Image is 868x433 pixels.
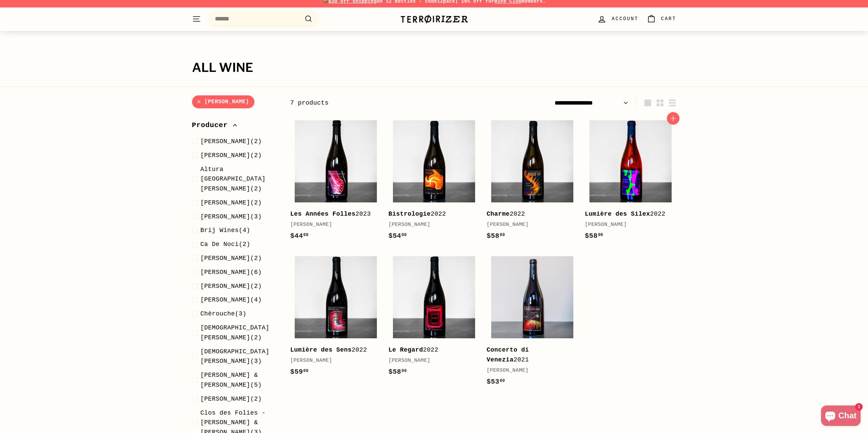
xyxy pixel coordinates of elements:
a: Lumière des Silex2022[PERSON_NAME] [585,115,676,248]
span: [PERSON_NAME] [201,199,250,206]
span: [PERSON_NAME] [201,138,250,145]
a: Concerto di Venezia2021[PERSON_NAME] [487,252,578,394]
sup: 00 [500,378,505,383]
span: (2) [201,394,262,404]
div: 2022 [585,209,670,219]
span: (2) [201,323,279,343]
div: 2022 [388,209,473,219]
div: [PERSON_NAME] [585,221,670,229]
span: [DEMOGRAPHIC_DATA][PERSON_NAME] [201,324,270,341]
h1: All wine [192,61,676,75]
div: 2021 [487,345,571,365]
span: Account [612,15,638,22]
span: (5) [201,370,279,390]
a: Bistrologie2022[PERSON_NAME] [388,115,480,248]
span: $58 [585,232,603,240]
span: [PERSON_NAME] [201,396,250,402]
span: (2) [201,137,262,146]
span: Cart [661,15,676,22]
a: [PERSON_NAME] [192,95,255,109]
span: Ca De Noci [201,241,239,248]
span: (6) [201,267,262,277]
div: 7 products [290,98,483,108]
div: [PERSON_NAME] [290,357,375,365]
sup: 00 [401,369,407,373]
span: (4) [201,226,250,235]
div: [PERSON_NAME] [388,221,473,229]
a: Charme2022[PERSON_NAME] [487,115,578,248]
div: 2022 [290,345,375,355]
span: (2) [201,198,262,208]
span: [PERSON_NAME] [201,152,250,159]
span: $54 [388,232,407,240]
span: $44 [290,232,309,240]
span: [PERSON_NAME] [201,296,250,303]
b: Charme [487,211,510,217]
span: Brij Wines [201,227,239,234]
sup: 00 [303,233,308,237]
span: $58 [487,232,505,240]
b: Lumière des Sens [290,346,352,353]
b: Lumière des Silex [585,211,650,217]
div: [PERSON_NAME] [388,357,473,365]
inbox-online-store-chat: Shopify online store chat [819,405,863,428]
b: Bistrologie [388,211,431,217]
b: Le Regard [388,346,423,353]
span: [PERSON_NAME] [201,255,250,262]
span: (2) [201,281,262,291]
span: (2) [201,165,279,194]
b: Concerto di Venezia [487,346,529,363]
sup: 00 [401,233,407,237]
span: [DEMOGRAPHIC_DATA][PERSON_NAME] [201,348,270,365]
span: $58 [388,368,407,376]
span: [PERSON_NAME] & [PERSON_NAME] [201,372,258,388]
span: (3) [201,347,279,367]
a: Account [593,9,642,29]
a: Lumière des Sens2022[PERSON_NAME] [290,252,382,384]
div: [PERSON_NAME] [487,221,571,229]
div: 2022 [388,345,473,355]
span: (2) [201,253,262,263]
span: (2) [201,239,250,249]
sup: 00 [500,233,505,237]
a: Le Regard2022[PERSON_NAME] [388,252,480,384]
div: [PERSON_NAME] [487,367,571,375]
span: (4) [201,295,262,305]
span: [PERSON_NAME] [201,213,250,220]
div: [PERSON_NAME] [290,221,375,229]
span: [PERSON_NAME] [201,283,250,290]
span: (3) [201,309,247,319]
sup: 00 [598,233,603,237]
button: Producer [192,118,279,136]
span: (2) [201,151,262,160]
b: Les Années Folles [290,211,355,217]
div: 2022 [487,209,571,219]
div: 2023 [290,209,375,219]
span: Producer [192,120,233,131]
a: Cart [643,9,680,29]
span: [PERSON_NAME] [201,269,250,276]
span: $53 [487,378,505,386]
span: Altura [GEOGRAPHIC_DATA][PERSON_NAME] [201,166,266,192]
span: (3) [201,212,262,222]
span: Chèrouche [201,310,235,317]
a: Les Années Folles2023[PERSON_NAME] [290,115,382,248]
sup: 00 [303,369,308,373]
span: $59 [290,368,309,376]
